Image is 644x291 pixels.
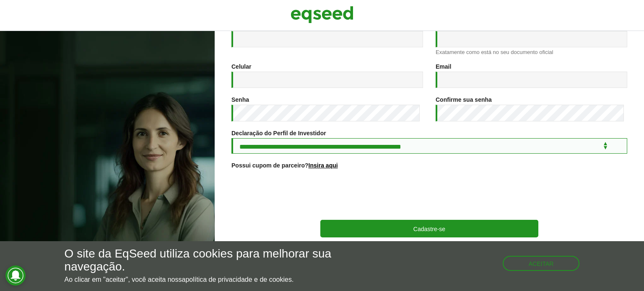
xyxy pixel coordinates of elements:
[503,256,580,271] button: Aceitar
[231,64,251,70] label: Celular
[366,179,493,211] iframe: reCAPTCHA
[65,247,374,273] h5: O site da EqSeed utiliza cookies para melhorar sua navegação.
[320,220,538,237] button: Cadastre-se
[309,162,338,168] a: Insira aqui
[231,97,249,103] label: Senha
[436,97,492,103] label: Confirme sua senha
[436,49,627,55] div: Exatamente como está no seu documento oficial
[65,276,374,283] p: Ao clicar em "aceitar", você aceita nossa .
[185,276,292,283] a: política de privacidade e de cookies
[291,4,353,25] img: EqSeed Logo
[436,64,451,70] label: Email
[231,130,326,136] label: Declaração do Perfil de Investidor
[231,162,338,168] label: Possui cupom de parceiro?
